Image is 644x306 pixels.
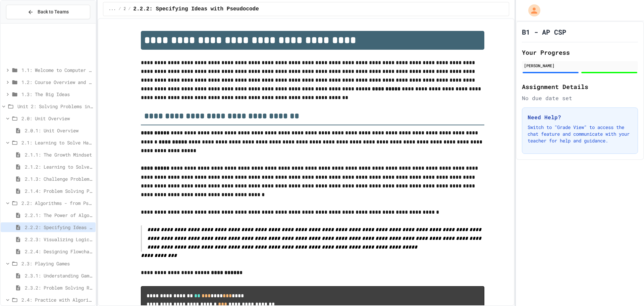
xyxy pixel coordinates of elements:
span: Unit 2: Solving Problems in Computer Science [17,103,93,110]
div: My Account [521,3,542,18]
span: 2.3: Playing Games [21,260,93,267]
span: 2.2.4: Designing Flowcharts [25,248,93,255]
span: 2.4: Practice with Algorithms [21,296,93,303]
span: 2.1: Learning to Solve Hard Problems [21,139,93,146]
p: Switch to "Grade View" to access the chat feature and communicate with your teacher for help and ... [528,124,632,144]
h2: Assignment Details [522,82,638,91]
span: 1.3: The Big Ideas [21,91,93,98]
span: 2.2: Algorithms - from Pseudocode to Flowcharts [124,6,126,12]
span: Back to Teams [38,8,69,15]
iframe: chat widget [616,279,637,299]
span: 2.1.3: Challenge Problem - The Bridge [25,175,93,182]
span: 1.2: Course Overview and the AP Exam [21,79,93,86]
div: [PERSON_NAME] [524,62,636,69]
span: 2.2.2: Specifying Ideas with Pseudocode [133,5,259,13]
span: 1.1: Welcome to Computer Science [21,67,93,74]
span: 2.1.1: The Growth Mindset [25,151,93,158]
span: 2.2.2: Specifying Ideas with Pseudocode [25,224,93,231]
span: ... [109,6,116,12]
span: 2.0.1: Unit Overview [25,127,93,134]
span: 2.1.4: Problem Solving Practice [25,187,93,194]
span: 2.1.2: Learning to Solve Hard Problems [25,163,93,170]
span: 2.2.1: The Power of Algorithms [25,212,93,219]
span: 2.2.3: Visualizing Logic with Flowcharts [25,236,93,243]
div: No due date set [522,94,638,102]
span: / [128,6,130,12]
span: 2.0: Unit Overview [21,115,93,122]
span: 2.2: Algorithms - from Pseudocode to Flowcharts [21,200,93,207]
span: / [118,6,121,12]
h2: Your Progress [522,48,638,57]
h1: B1 - AP CSP [522,27,566,37]
button: Back to Teams [6,5,90,19]
span: 2.3.1: Understanding Games with Flowcharts [25,272,93,279]
h3: Need Help? [528,113,632,121]
span: 2.3.2: Problem Solving Reflection [25,284,93,291]
iframe: chat widget [588,250,637,278]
